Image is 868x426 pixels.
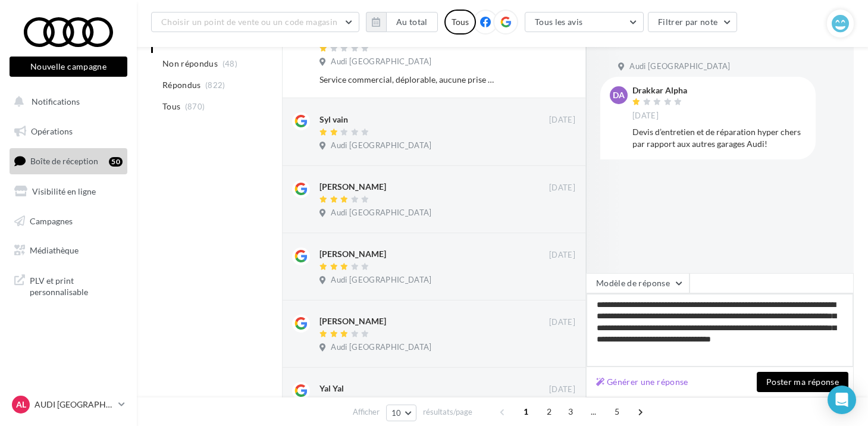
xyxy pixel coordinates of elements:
[632,111,659,121] span: [DATE]
[516,402,535,421] span: 1
[30,156,98,166] span: Boîte de réception
[162,79,201,91] span: Répondus
[331,57,431,67] span: Audi [GEOGRAPHIC_DATA]
[386,12,438,32] button: Au total
[10,393,127,416] a: AL AUDI [GEOGRAPHIC_DATA]
[109,157,123,167] div: 50
[632,126,806,150] div: Devis d’entretien et de réparation hyper chers par rapport aux autres garages Audi!
[331,140,431,151] span: Audi [GEOGRAPHIC_DATA]
[162,101,180,112] span: Tous
[205,80,225,90] span: (822)
[319,248,386,260] div: [PERSON_NAME]
[613,89,625,101] span: DA
[161,17,337,27] span: Choisir un point de vente ou un code magasin
[30,272,123,298] span: PLV et print personnalisable
[549,384,575,395] span: [DATE]
[30,215,73,225] span: Campagnes
[648,12,738,32] button: Filtrer par note
[366,12,438,32] button: Au total
[32,186,96,196] span: Visibilité en ligne
[319,315,386,327] div: [PERSON_NAME]
[16,399,26,411] span: AL
[10,57,127,77] button: Nouvelle campagne
[319,114,348,126] div: Syl vain
[151,12,359,32] button: Choisir un point de vente ou un code magasin
[35,399,114,411] p: AUDI [GEOGRAPHIC_DATA]
[331,208,431,218] span: Audi [GEOGRAPHIC_DATA]
[549,183,575,193] span: [DATE]
[32,96,80,106] span: Notifications
[540,402,559,421] span: 2
[7,119,130,144] a: Opérations
[757,372,848,392] button: Poster ma réponse
[7,179,130,204] a: Visibilité en ligne
[7,148,130,174] a: Boîte de réception50
[7,209,130,234] a: Campagnes
[353,406,380,418] span: Afficher
[7,89,125,114] button: Notifications
[7,238,130,263] a: Médiathèque
[607,402,626,421] span: 5
[549,250,575,261] span: [DATE]
[586,273,690,293] button: Modèle de réponse
[535,17,583,27] span: Tous les avis
[386,405,416,421] button: 10
[7,268,130,303] a: PLV et print personnalisable
[319,74,498,86] div: Service commercial, déplorable, aucune prise de position favorable vers le client . Véhicule vend...
[423,406,472,418] span: résultats/page
[331,275,431,286] span: Audi [GEOGRAPHIC_DATA]
[629,61,730,72] span: Audi [GEOGRAPHIC_DATA]
[549,317,575,328] span: [DATE]
[331,342,431,353] span: Audi [GEOGRAPHIC_DATA]
[391,408,402,418] span: 10
[444,10,476,35] div: Tous
[319,383,344,394] div: Yal Yal
[223,59,237,68] span: (48)
[525,12,644,32] button: Tous les avis
[632,86,687,95] div: Drakkar Alpha
[185,102,205,111] span: (870)
[828,386,856,414] div: Open Intercom Messenger
[30,245,79,255] span: Médiathèque
[319,181,386,193] div: [PERSON_NAME]
[549,115,575,126] span: [DATE]
[561,402,580,421] span: 3
[591,375,693,389] button: Générer une réponse
[162,58,218,70] span: Non répondus
[584,402,603,421] span: ...
[31,126,73,136] span: Opérations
